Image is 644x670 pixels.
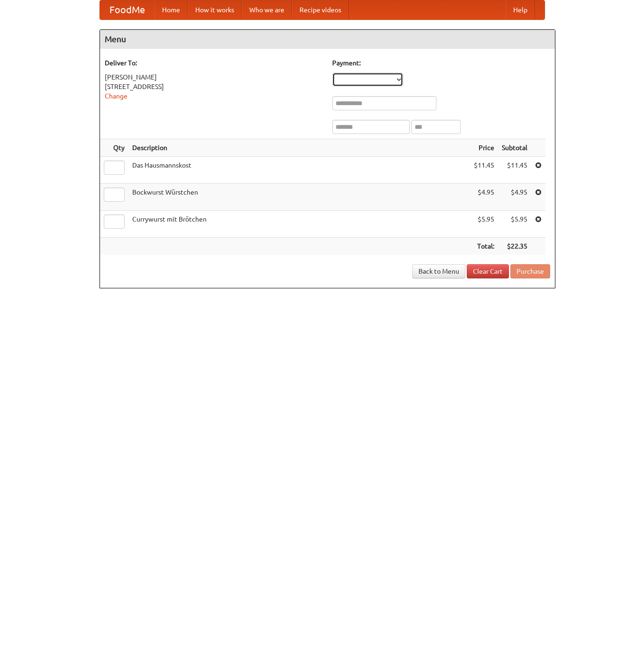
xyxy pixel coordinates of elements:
[470,211,498,238] td: $5.95
[470,139,498,157] th: Price
[292,0,349,19] a: Recipe videos
[128,184,470,211] td: Bockwurst Würstchen
[154,0,188,19] a: Home
[188,0,242,19] a: How it works
[498,157,531,184] td: $11.45
[100,139,128,157] th: Qty
[105,72,323,82] div: [PERSON_NAME]
[467,264,509,278] a: Clear Cart
[506,0,535,19] a: Help
[498,211,531,238] td: $5.95
[470,238,498,255] th: Total:
[498,238,531,255] th: $22.35
[412,264,465,278] a: Back to Menu
[470,157,498,184] td: $11.45
[470,184,498,211] td: $4.95
[498,184,531,211] td: $4.95
[128,139,470,157] th: Description
[128,211,470,238] td: Currywurst mit Brötchen
[332,58,550,68] h5: Payment:
[105,82,323,91] div: [STREET_ADDRESS]
[100,30,555,49] h4: Menu
[242,0,292,19] a: Who we are
[498,139,531,157] th: Subtotal
[105,58,323,68] h5: Deliver To:
[105,92,127,100] a: Change
[128,157,470,184] td: Das Hausmannskost
[510,264,550,278] button: Purchase
[100,0,154,19] a: FoodMe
